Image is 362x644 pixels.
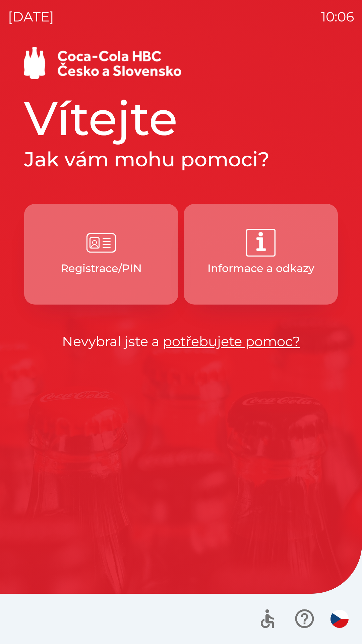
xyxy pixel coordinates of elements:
img: Logo [24,47,338,79]
p: Nevybral jste a [24,331,338,352]
img: e6b0946f-9245-445c-9933-d8d2cebc90cb.png [86,228,116,258]
p: Registrace/PIN [61,260,142,276]
p: [DATE] [8,7,54,27]
p: 10:06 [321,7,354,27]
button: Registrace/PIN [24,204,178,305]
h1: Vítejte [24,90,338,147]
a: potřebujete pomoc? [163,333,300,350]
button: Informace a odkazy [184,204,338,305]
h2: Jak vám mohu pomoci? [24,147,338,172]
img: 2da3ce84-b443-4ada-b987-6433ed45e4b0.png [246,228,276,258]
img: cs flag [330,610,349,628]
p: Informace a odkazy [207,260,314,276]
